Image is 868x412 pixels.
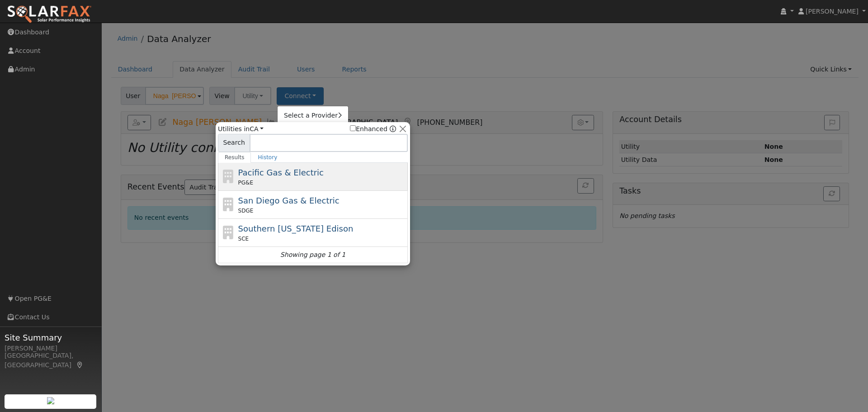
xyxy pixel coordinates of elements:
span: Southern [US_STATE] Edison [238,224,354,233]
a: CA [250,125,264,133]
input: Enhanced [350,125,356,131]
span: Search [218,134,250,152]
label: Enhanced [350,124,387,134]
a: Select a Provider [278,109,348,122]
span: Show enhanced providers [350,124,396,134]
span: San Diego Gas & Electric [238,196,340,205]
img: SolarFax [7,5,92,24]
div: [PERSON_NAME] [5,344,97,353]
span: [PERSON_NAME] [806,8,859,15]
a: Map [76,361,84,369]
span: Site Summary [5,331,97,344]
i: Showing page 1 of 1 [280,250,345,260]
a: Results [218,152,251,163]
img: retrieve [47,397,54,404]
span: Pacific Gas & Electric [238,168,324,177]
span: SCE [238,235,249,243]
a: History [251,152,284,163]
span: PG&E [238,179,253,187]
span: Utilities in [218,124,264,134]
span: SDGE [238,207,254,215]
div: [GEOGRAPHIC_DATA], [GEOGRAPHIC_DATA] [5,351,97,370]
a: Enhanced Providers [390,125,396,133]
